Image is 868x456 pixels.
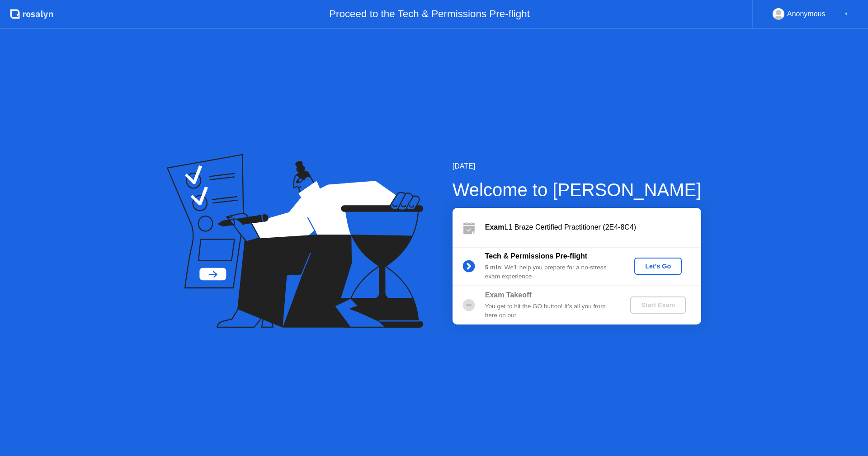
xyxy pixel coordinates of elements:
b: 5 min [485,264,501,271]
div: You get to hit the GO button! It’s all you from here on out [485,302,615,320]
div: Start Exam [634,301,682,309]
b: Tech & Permissions Pre-flight [485,252,587,260]
div: L1 Braze Certified Practitioner (2E4-8C4) [485,222,701,233]
button: Let's Go [634,258,682,275]
button: Start Exam [630,296,686,314]
div: [DATE] [453,161,702,172]
div: Welcome to [PERSON_NAME] [453,176,702,203]
div: Anonymous [787,8,826,20]
b: Exam Takeoff [485,291,532,299]
div: ▼ [844,8,849,20]
div: Let's Go [638,263,678,270]
div: : We’ll help you prepare for a no-stress exam experience [485,263,615,282]
b: Exam [485,223,505,231]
